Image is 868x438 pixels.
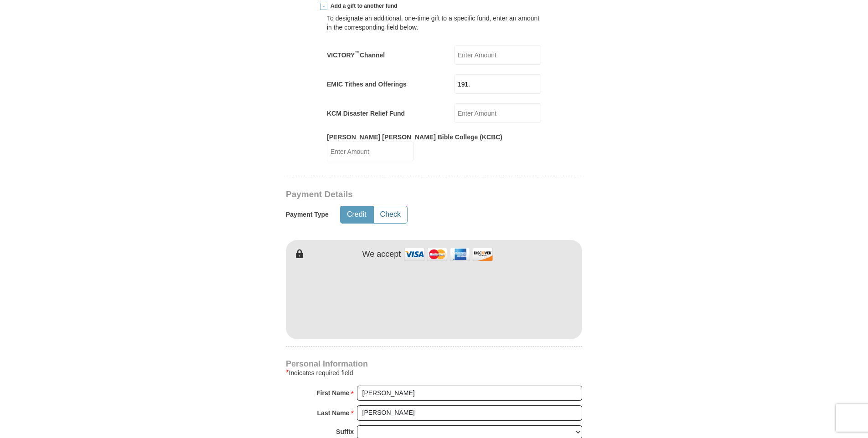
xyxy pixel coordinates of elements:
[286,189,518,200] h3: Payment Details
[327,132,502,142] label: [PERSON_NAME] [PERSON_NAME] Bible College (KCBC)
[327,14,541,32] div: To designate an additional, one-time gift to a specific fund, enter an amount in the correspondin...
[355,50,360,56] sup: ™
[454,74,541,94] input: Enter Amount
[316,387,349,399] strong: First Name
[286,360,582,367] h4: Personal Information
[327,51,385,60] label: VICTORY Channel
[454,45,541,65] input: Enter Amount
[286,211,329,219] h5: Payment Type
[317,407,350,419] strong: Last Name
[341,206,373,223] button: Credit
[403,244,494,264] img: credit cards accepted
[327,142,414,161] input: Enter Amount
[327,109,405,118] label: KCM Disaster Relief Fund
[374,206,407,223] button: Check
[286,367,582,378] div: Indicates required field
[336,425,354,438] strong: Suffix
[327,2,398,10] span: Add a gift to another fund
[327,80,407,89] label: EMIC Tithes and Offerings
[362,250,401,260] h4: We accept
[454,103,541,123] input: Enter Amount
